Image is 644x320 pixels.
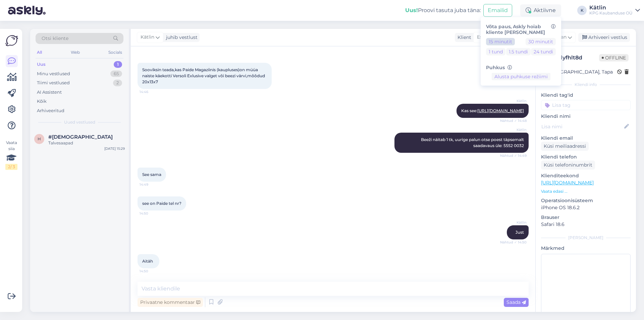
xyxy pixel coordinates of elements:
[455,34,471,41] div: Klient
[142,67,266,84] span: Sooviksin teada,kas Paide Magaziinis (kaupluses)on müüa naiste käekotti Versoli Exlusive valget v...
[541,188,631,194] p: Vaata edasi ...
[140,182,165,187] span: 14:49
[599,54,629,61] span: Offline
[5,140,17,170] div: Vaata siia
[541,204,631,211] p: iPhone OS 18.6.2
[5,34,18,47] img: Askly Logo
[405,7,418,13] b: Uus!
[37,61,46,68] div: Uus
[526,38,556,45] button: 30 minutit
[140,269,165,274] span: 14:50
[541,214,631,221] p: Brauser
[501,98,527,103] span: Kätlin
[140,89,165,94] span: 14:46
[543,68,613,76] div: [GEOGRAPHIC_DATA], Tapa
[578,33,630,42] div: Arhiveeri vestlus
[500,118,527,123] span: Nähtud ✓ 14:48
[107,48,123,57] div: Socials
[541,172,631,179] p: Klienditeekond
[37,80,70,86] div: Tiimi vestlused
[104,146,125,151] div: [DATE] 15:29
[48,140,125,146] div: Talvesaapad
[36,48,43,57] div: All
[483,4,512,17] button: Emailid
[477,108,524,113] a: [URL][DOMAIN_NAME]
[541,180,594,186] a: [URL][DOMAIN_NAME]
[541,221,631,228] p: Safari 18.6
[541,235,631,241] div: [PERSON_NAME]
[405,6,481,14] div: Proovi tasuta juba täna:
[577,6,587,15] div: K
[500,240,527,245] span: Nähtud ✓ 14:50
[113,80,122,86] div: 2
[421,137,525,148] span: Beeži näitab 1 tk, uurige palun otse poest täpsemalt saadavaus üle: 5552 0032
[142,172,161,177] span: See sama
[64,119,95,125] span: Uued vestlused
[69,48,81,57] div: Web
[541,113,631,120] p: Kliendi nimi
[541,82,631,88] div: Kliendi info
[541,123,623,130] input: Lisa nimi
[5,164,17,170] div: 2 / 3
[557,54,599,62] div: # lyfhlt8d
[520,4,561,16] div: Aktiivne
[541,92,631,99] p: Kliendi tag'id
[541,245,631,252] p: Märkmed
[589,5,633,10] div: Kätlin
[37,71,70,77] div: Minu vestlused
[37,89,62,96] div: AI Assistent
[142,259,153,264] span: Aitäh
[589,5,640,16] a: KätlinKPG Kaubanduse OÜ
[541,135,631,142] p: Kliendi email
[589,10,633,16] div: KPG Kaubanduse OÜ
[541,153,631,161] p: Kliendi telefon
[138,298,203,307] div: Privaatne kommentaar
[140,211,165,216] span: 14:50
[486,48,505,55] button: 1 tund
[163,34,198,41] div: juhib vestlust
[541,100,631,110] input: Lisa tag
[541,161,595,170] div: Küsi telefoninumbrit
[541,197,631,204] p: Operatsioonisüsteem
[492,73,550,80] button: Alusta puhkuse režiimi
[141,34,154,41] span: Kätlin
[461,108,524,113] span: Kas see:
[501,220,527,225] span: Kätlin
[142,201,181,206] span: see on Paide tel nr?
[38,136,41,141] span: h
[48,134,113,140] span: #hzroamlu
[506,48,531,55] button: 1.5 tundi
[486,24,556,35] h6: Võta paus, Askly hoiab kliente [PERSON_NAME]
[500,153,527,158] span: Nähtud ✓ 14:49
[531,48,556,55] button: 24 tundi
[501,127,527,132] span: Kätlin
[506,299,526,305] span: Saada
[541,142,589,151] div: Küsi meiliaadressi
[486,38,515,45] button: 15 minutit
[110,71,122,77] div: 65
[486,65,556,71] h6: Puhkus
[516,230,524,235] span: Just
[114,61,122,68] div: 1
[42,35,68,42] span: Otsi kliente
[477,34,497,41] span: Estonian
[37,98,47,105] div: Kõik
[37,107,64,114] div: Arhiveeritud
